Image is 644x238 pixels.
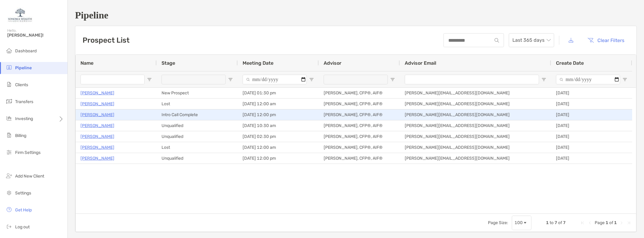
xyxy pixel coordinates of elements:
img: add_new_client icon [5,172,13,179]
img: billing icon [5,132,13,139]
a: [PERSON_NAME] [80,122,114,129]
div: [DATE] [551,131,632,142]
span: 7 [554,220,557,225]
div: [DATE] 12:00 am [238,99,319,109]
div: [PERSON_NAME], CFP®, AIF® [319,99,400,109]
div: [DATE] [551,99,632,109]
span: Meeting Date [243,60,273,66]
div: [DATE] [551,120,632,131]
span: 1 [546,220,549,225]
div: [PERSON_NAME][EMAIL_ADDRESS][DOMAIN_NAME] [400,153,551,164]
button: Clear Filters [583,34,629,47]
span: Name [80,60,93,66]
span: Page [595,220,605,225]
div: Last Page [626,220,631,225]
div: New Prospect [157,88,238,98]
span: Dashboard [15,48,37,54]
div: [PERSON_NAME], CFP®, AIF® [319,142,400,153]
div: Lost [157,142,238,153]
button: Open Filter Menu [147,77,152,82]
div: [PERSON_NAME][EMAIL_ADDRESS][DOMAIN_NAME] [400,109,551,120]
img: firm-settings icon [5,148,13,156]
div: Previous Page [587,220,592,225]
div: [DATE] 01:30 pm [238,88,319,98]
span: Billing [15,133,26,138]
span: Create Date [556,60,584,66]
span: Transfers [15,99,33,104]
img: investing icon [5,115,13,122]
div: Unqualified [157,120,238,131]
img: get-help icon [5,206,13,213]
div: [PERSON_NAME][EMAIL_ADDRESS][DOMAIN_NAME] [400,99,551,109]
div: Unqualified [157,153,238,164]
a: [PERSON_NAME] [80,144,114,151]
a: [PERSON_NAME] [80,89,114,97]
a: [PERSON_NAME] [80,155,114,162]
span: to [550,220,554,225]
p: [PERSON_NAME] [80,133,114,140]
button: Open Filter Menu [541,77,546,82]
div: [DATE] 12:00 pm [238,153,319,164]
div: [PERSON_NAME], CFP®, AIF® [319,153,400,164]
div: [PERSON_NAME][EMAIL_ADDRESS][DOMAIN_NAME] [400,131,551,142]
h3: Prospect List [83,36,129,44]
div: [PERSON_NAME], CFP®, AIF® [319,109,400,120]
span: Last 365 days [512,34,551,47]
div: First Page [580,220,585,225]
div: Intro Call Complete [157,109,238,120]
div: 100 [515,220,523,225]
span: Stage [162,60,175,66]
div: [DATE] 12:00 am [238,142,319,153]
div: Unqualified [157,131,238,142]
span: Firm Settings [15,150,41,155]
span: 1 [614,220,617,225]
div: [DATE] [551,109,632,120]
button: Open Filter Menu [228,77,233,82]
div: Lost [157,99,238,109]
span: Add New Client [15,174,44,179]
img: clients icon [5,81,13,88]
div: [PERSON_NAME], CFP®, AIF® [319,120,400,131]
span: 1 [606,220,608,225]
a: [PERSON_NAME] [80,100,114,108]
div: [PERSON_NAME][EMAIL_ADDRESS][DOMAIN_NAME] [400,142,551,153]
img: dashboard icon [5,47,13,54]
img: transfers icon [5,98,13,105]
div: [PERSON_NAME], CFP®, AIF® [319,131,400,142]
button: Open Filter Menu [390,77,395,82]
div: [PERSON_NAME], CFP®, AIF® [319,88,400,98]
a: [PERSON_NAME] [80,111,114,119]
input: Advisor Email Filter Input [405,75,539,84]
span: of [609,220,613,225]
div: [DATE] 02:30 pm [238,131,319,142]
span: Advisor Email [405,60,436,66]
button: Open Filter Menu [309,77,314,82]
div: [PERSON_NAME][EMAIL_ADDRESS][DOMAIN_NAME] [400,120,551,131]
img: logout icon [5,223,13,230]
input: Meeting Date Filter Input [243,75,307,84]
div: Next Page [619,220,624,225]
div: Page Size [512,216,531,230]
button: Open Filter Menu [623,77,627,82]
span: Clients [15,82,28,87]
span: Log out [15,224,30,230]
div: [DATE] [551,142,632,153]
span: Pipeline [15,65,32,70]
div: [DATE] [551,88,632,98]
input: Name Filter Input [80,75,145,84]
img: pipeline icon [5,64,13,71]
div: Page Size: [488,220,508,225]
h1: Pipeline [75,10,637,21]
span: Get Help [15,207,32,213]
img: Zoe Logo [7,2,33,24]
div: [PERSON_NAME][EMAIL_ADDRESS][DOMAIN_NAME] [400,88,551,98]
span: 7 [563,220,566,225]
span: of [558,220,562,225]
div: [DATE] 10:30 am [238,120,319,131]
div: [DATE] 12:00 pm [238,109,319,120]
